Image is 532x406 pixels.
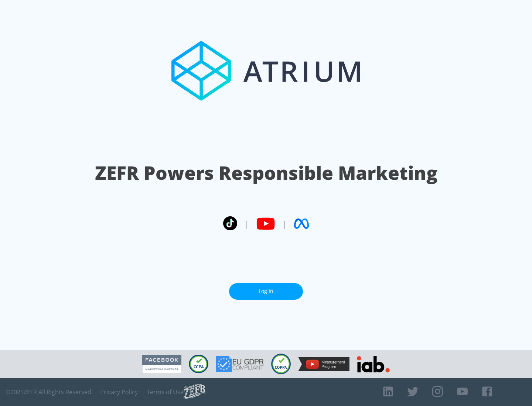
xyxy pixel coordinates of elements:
a: Terms of Use [147,388,184,396]
img: Facebook Marketing Partner [142,355,181,374]
img: COPPA Compliant [271,354,291,374]
img: GDPR Compliant [216,356,264,372]
span: © 2025 ZEFR All Rights Reserved [6,388,91,396]
a: Privacy Policy [100,388,138,396]
a: Log In [229,283,303,300]
img: IAB [357,356,390,372]
img: CCPA Compliant [189,355,208,373]
span: | [282,218,287,229]
h1: ZEFR Powers Responsible Marketing [95,160,437,186]
span: | [245,218,249,229]
img: YouTube Measurement Program [298,357,349,371]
